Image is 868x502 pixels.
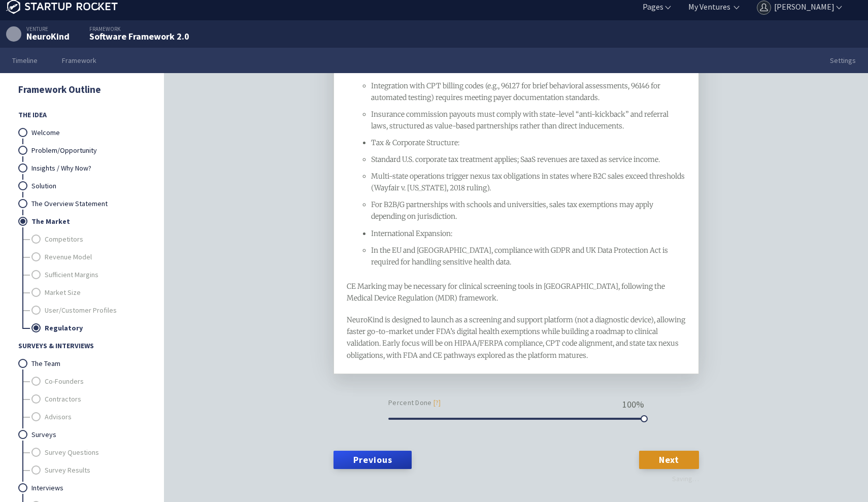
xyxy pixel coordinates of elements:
[50,48,109,73] a: Framework
[31,355,145,373] a: The Team
[622,400,644,409] div: 100 %
[666,475,699,488] span: Saving…
[45,302,145,319] a: User/Customer Profiles
[347,315,687,359] span: NeuroKind is designed to launch as a screening and support platform (not a diagnostic device), al...
[433,398,441,407] a: [?]
[333,451,412,469] a: Previous
[45,444,145,461] a: Survey Questions
[18,337,145,355] span: Surveys & Interviews
[641,1,673,12] a: Pages
[371,246,670,266] span: In the EU and [GEOGRAPHIC_DATA], compliance with GDPR and UK Data Protection Act is required for ...
[818,48,868,73] a: Settings
[45,373,145,390] a: Co-Founders
[45,230,145,248] a: Competitors
[18,83,101,96] a: Framework Outline
[31,213,145,230] a: The Market
[26,32,70,41] div: NeuroKind
[31,426,145,444] a: Surveys
[371,172,686,192] span: Multi-state operations trigger nexus tax obligations in states where B2C sales exceed thresholds ...
[89,32,189,41] div: Software Framework 2.0
[18,106,145,124] span: The Idea
[31,124,145,142] a: Welcome
[686,1,730,12] a: My Ventures
[371,138,459,147] span: Tax & Corporate Structure:
[45,284,145,302] a: Market Size
[371,155,660,164] span: Standard U.S. corporate tax treatment applies; SaaS revenues are taxed as service income.
[388,397,441,409] small: Percent Done
[755,1,844,12] a: [PERSON_NAME]
[371,229,452,238] span: International Expansion:
[45,248,145,266] a: Revenue Model
[371,110,670,130] span: Insurance commission payouts must comply with state-level “anti-kickback” and referral laws, stru...
[31,195,145,213] a: The Overview Statement
[45,408,145,426] a: Advisors
[45,266,145,284] a: Sufficient Margins
[31,142,145,159] a: Problem/Opportunity
[347,282,666,303] span: CE Marking may be necessary for clinical screening tools in [GEOGRAPHIC_DATA], following the Medi...
[371,64,469,74] span: Insurance & Reimbursement:
[31,479,145,497] a: Interviews
[6,26,70,32] div: Venture
[31,177,145,195] a: Solution
[371,81,662,102] span: Integration with CPT billing codes (e.g., 96127 for brief behavioral assessments, 96146 for autom...
[639,451,699,469] a: Next
[45,319,145,337] a: Regulatory
[89,26,189,32] div: Framework
[6,26,70,42] a: Venture NeuroKind
[371,200,655,221] span: For B2B/G partnerships with schools and universities, sales tax exemptions may apply depending on...
[31,159,145,177] a: Insights / Why Now?
[45,461,145,479] a: Survey Results
[45,390,145,408] a: Contractors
